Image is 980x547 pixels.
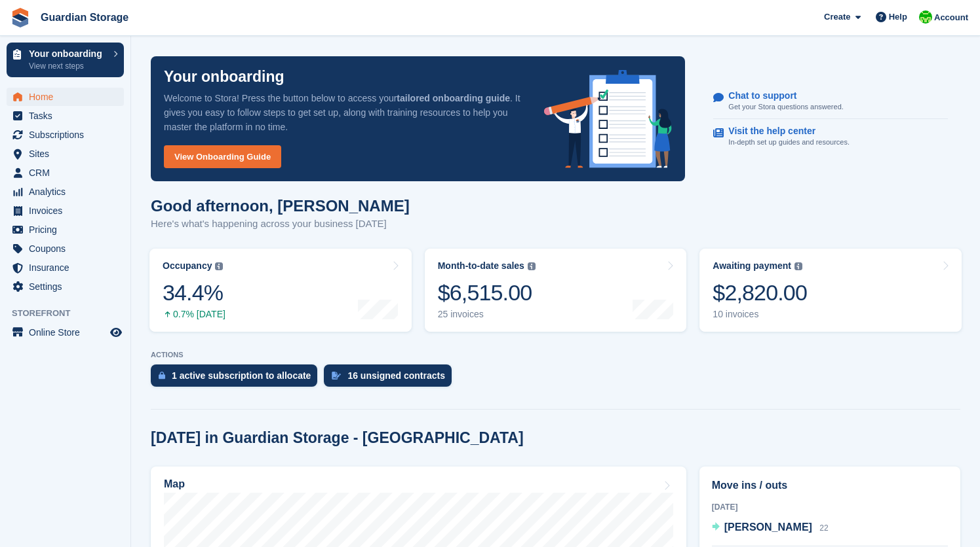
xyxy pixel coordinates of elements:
[728,101,843,113] p: Get your Stora questions answered.
[163,279,225,306] div: 34.4%
[728,137,850,148] p: In-depth set up guides and resources.
[108,325,124,340] a: Preview store
[544,70,673,168] img: onboarding-info-6c161a55d2c0e0a8cae90662b2fe09162a5109e8cc188191df67fb4f79e88e88.svg
[7,164,124,182] a: menu
[29,202,108,220] span: Invoices
[728,126,839,137] p: Visit the help center
[7,43,124,77] a: Your onboarding View next steps
[163,309,225,320] div: 0.7% [DATE]
[332,372,341,379] img: contract_signature_icon-13c848040528278c33f63329250d36e43548de30e8caae1d1a13099fd9432cc5.svg
[425,249,687,332] a: Month-to-date sales $6,515.00 25 invoices
[29,145,108,163] span: Sites
[7,323,124,342] a: menu
[151,197,410,215] h1: Good afternoon, [PERSON_NAME]
[10,8,30,27] img: stora-icon-8386f47178a22dfd0bd8f6a31ec36ba5ce8667c1dd55bd0f319d3a0aa187defe.svg
[29,183,108,201] span: Analytics
[29,107,108,125] span: Tasks
[728,90,833,101] p: Chat to support
[29,258,108,277] span: Insurance
[7,183,124,201] a: menu
[713,279,807,306] div: $2,820.00
[215,262,223,270] img: icon-info-grey-7440780725fd019a000dd9b08b2336e03edf1995a4989e88bcd33f0948082b44.svg
[713,84,948,120] a: Chat to support Get your Stora questions answered.
[7,202,124,220] a: menu
[151,429,524,447] h2: [DATE] in Guardian Storage - [GEOGRAPHIC_DATA]
[29,164,108,182] span: CRM
[159,371,165,379] img: active_subscription_to_allocate_icon-d502201f5373d7db506a760aba3b589e785aa758c864c3986d89f69b8ff3...
[164,478,185,490] h2: Map
[29,60,107,72] p: View next steps
[438,309,536,320] div: 25 invoices
[29,49,107,58] p: Your onboarding
[819,523,828,533] span: 22
[29,323,108,342] span: Online Store
[712,478,948,493] h2: Move ins / outs
[7,277,124,296] a: menu
[151,217,410,232] p: Here's what's happening across your business [DATE]
[164,91,523,134] p: Welcome to Stora! Press the button below to access your . It gives you easy to follow steps to ge...
[7,221,124,239] a: menu
[794,262,802,270] img: icon-info-grey-7440780725fd019a000dd9b08b2336e03edf1995a4989e88bcd33f0948082b44.svg
[713,260,791,272] div: Awaiting payment
[163,260,212,272] div: Occupancy
[699,249,962,332] a: Awaiting payment $2,820.00 10 invoices
[7,88,124,106] a: menu
[528,262,536,270] img: icon-info-grey-7440780725fd019a000dd9b08b2336e03edf1995a4989e88bcd33f0948082b44.svg
[151,351,960,359] p: ACTIONS
[29,88,108,106] span: Home
[29,239,108,258] span: Coupons
[35,7,134,28] a: Guardian Storage
[713,119,948,154] a: Visit the help center In-depth set up guides and resources.
[7,126,124,144] a: menu
[438,279,536,306] div: $6,515.00
[919,10,932,24] img: Andrew Kinakin
[347,370,445,381] div: 16 unsigned contracts
[164,145,281,168] a: View Onboarding Guide
[29,126,108,144] span: Subscriptions
[172,370,311,381] div: 1 active subscription to allocate
[12,307,130,320] span: Storefront
[164,69,284,84] p: Your onboarding
[29,277,108,296] span: Settings
[7,145,124,163] a: menu
[712,501,948,513] div: [DATE]
[7,107,124,125] a: menu
[151,364,324,393] a: 1 active subscription to allocate
[712,520,829,537] a: [PERSON_NAME] 22
[7,239,124,258] a: menu
[397,93,510,103] strong: tailored onboarding guide
[149,249,412,332] a: Occupancy 34.4% 0.7% [DATE]
[889,10,907,24] span: Help
[724,521,812,533] span: [PERSON_NAME]
[438,260,524,272] div: Month-to-date sales
[7,258,124,277] a: menu
[29,221,108,239] span: Pricing
[934,11,968,24] span: Account
[324,364,458,393] a: 16 unsigned contracts
[824,10,850,24] span: Create
[713,309,807,320] div: 10 invoices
